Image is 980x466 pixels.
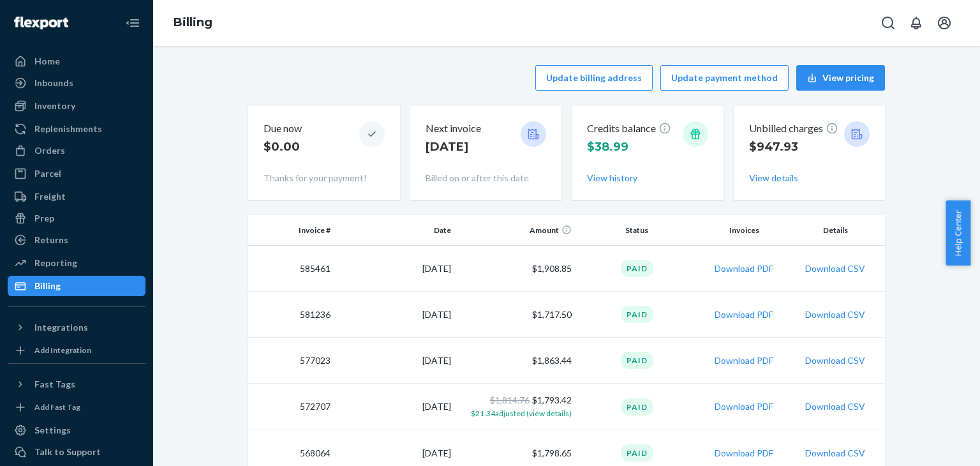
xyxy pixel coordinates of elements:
[535,65,653,91] button: Update billing address
[8,400,145,415] a: Add Fast Tag
[336,215,456,246] th: Date
[8,51,145,71] a: Home
[264,139,302,155] p: $0.00
[715,262,773,275] button: Download PDF
[34,257,77,269] div: Reporting
[456,246,577,292] td: $1,908.85
[264,121,302,136] p: Due now
[490,395,530,405] span: $1,814.76
[715,354,773,367] button: Download PDF
[264,172,385,184] p: Thanks for your payment!
[805,262,865,275] button: Download CSV
[8,140,145,161] a: Orders
[587,172,637,184] button: View history
[34,212,54,225] div: Prep
[248,246,336,292] td: 585461
[34,280,61,292] div: Billing
[621,444,653,462] div: Paid
[34,321,88,334] div: Integrations
[426,172,547,184] p: Billed on or after this date
[715,447,773,460] button: Download PDF
[426,121,481,136] p: Next invoice
[120,10,145,36] button: Close Navigation
[8,374,145,395] button: Fast Tags
[8,230,145,250] a: Returns
[248,338,336,384] td: 577023
[8,253,145,273] a: Reporting
[456,215,577,246] th: Amount
[805,354,865,367] button: Download CSV
[903,10,929,36] button: Open notifications
[946,200,970,266] button: Help Center
[749,139,838,155] p: $947.93
[8,276,145,296] a: Billing
[805,400,865,413] button: Download CSV
[621,398,653,416] div: Paid
[34,167,61,180] div: Parcel
[34,345,91,356] div: Add Integration
[456,384,577,430] td: $1,793.42
[8,343,145,358] a: Add Integration
[875,10,901,36] button: Open Search Box
[621,352,653,369] div: Paid
[796,65,885,91] button: View pricing
[34,77,73,89] div: Inbounds
[932,10,957,36] button: Open account menu
[577,215,697,246] th: Status
[805,308,865,321] button: Download CSV
[8,317,145,338] button: Integrations
[336,246,456,292] td: [DATE]
[8,208,145,229] a: Prep
[715,400,773,413] button: Download PDF
[34,123,102,135] div: Replenishments
[174,15,212,29] a: Billing
[621,260,653,277] div: Paid
[805,447,865,460] button: Download CSV
[34,378,75,391] div: Fast Tags
[587,140,628,154] span: $38.99
[248,292,336,338] td: 581236
[8,96,145,116] a: Inventory
[8,442,145,462] a: Talk to Support
[336,338,456,384] td: [DATE]
[34,402,80,412] div: Add Fast Tag
[8,186,145,207] a: Freight
[248,384,336,430] td: 572707
[34,55,60,68] div: Home
[456,292,577,338] td: $1,717.50
[34,424,71,437] div: Settings
[621,306,653,323] div: Paid
[471,409,572,418] span: $21.34 adjusted (view details)
[34,234,68,246] div: Returns
[336,384,456,430] td: [DATE]
[749,121,838,136] p: Unbilled charges
[660,65,789,91] button: Update payment method
[471,407,572,419] button: $21.34adjusted (view details)
[14,17,68,29] img: Flexport logo
[248,215,336,246] th: Invoice #
[34,100,75,112] div: Inventory
[8,420,145,440] a: Settings
[456,338,577,384] td: $1,863.44
[336,292,456,338] td: [DATE]
[163,4,223,41] ol: breadcrumbs
[587,121,671,136] p: Credits balance
[715,308,773,321] button: Download PDF
[749,172,798,184] button: View details
[426,139,481,155] p: [DATE]
[8,73,145,93] a: Inbounds
[8,163,145,184] a: Parcel
[8,119,145,139] a: Replenishments
[697,215,791,246] th: Invoices
[34,144,65,157] div: Orders
[34,190,66,203] div: Freight
[34,446,101,458] div: Talk to Support
[791,215,885,246] th: Details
